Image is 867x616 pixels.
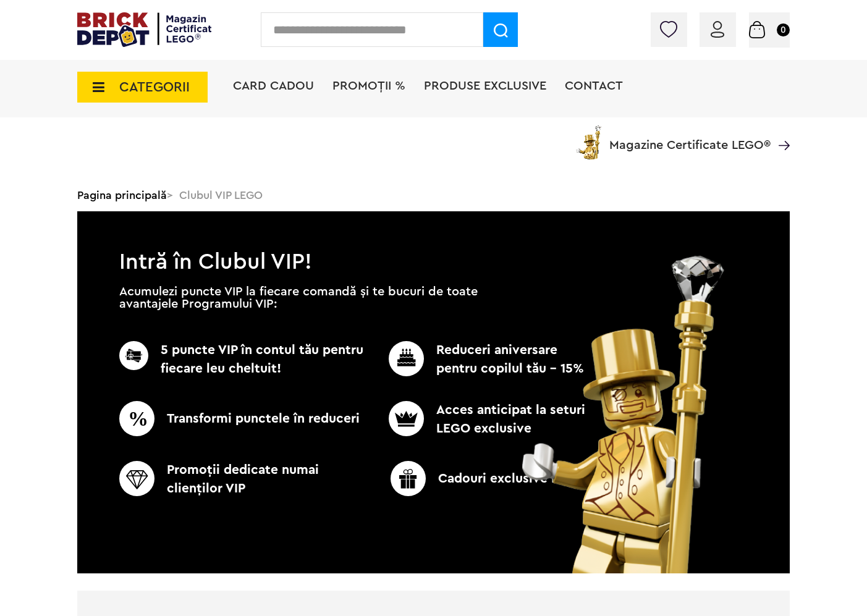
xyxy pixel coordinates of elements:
img: CC_BD_Green_chek_mark [119,461,154,496]
h1: Intră în Clubul VIP! [77,211,790,268]
p: Cadouri exclusive LEGO [363,461,612,496]
img: CC_BD_Green_chek_mark [119,341,148,370]
a: Produse exclusive [424,80,546,92]
p: Acces anticipat la seturi LEGO exclusive [368,401,590,438]
p: Acumulezi puncte VIP la fiecare comandă și te bucuri de toate avantajele Programului VIP: [119,285,478,310]
img: vip_page_image [509,256,739,573]
p: 5 puncte VIP în contul tău pentru fiecare leu cheltuit! [119,341,368,378]
a: PROMOȚII % [332,80,405,92]
a: Card Cadou [233,80,314,92]
div: > Clubul VIP LEGO [77,179,790,211]
img: CC_BD_Green_chek_mark [391,461,426,496]
small: 0 [777,23,790,36]
img: CC_BD_Green_chek_mark [389,341,424,376]
span: Magazine Certificate LEGO® [609,123,771,151]
a: Magazine Certificate LEGO® [771,123,790,135]
p: Promoţii dedicate numai clienţilor VIP [119,461,368,498]
span: CATEGORII [119,80,190,94]
img: CC_BD_Green_chek_mark [389,401,424,436]
a: Pagina principală [77,190,167,201]
a: Contact [565,80,623,92]
p: Transformi punctele în reduceri [119,401,368,436]
img: CC_BD_Green_chek_mark [119,401,154,436]
p: Reduceri aniversare pentru copilul tău - 15% [368,341,590,378]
